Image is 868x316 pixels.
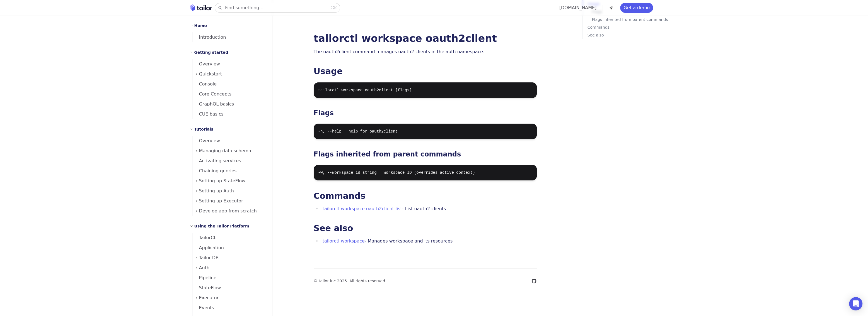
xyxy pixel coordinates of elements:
span: CUE basics [192,111,224,117]
a: Pipeline [192,273,265,283]
kbd: K [334,6,337,10]
a: Flags [314,109,334,117]
span: GraphQL basics [192,101,234,107]
a: Console [192,79,265,89]
a: See also [314,223,353,233]
a: Core Concepts [192,89,265,99]
a: Get a demo [620,3,653,13]
a: Overview [192,136,265,146]
span: Overview [192,61,220,67]
a: Activating services [192,156,265,166]
code: -w, --workspace_id string workspace ID (overrides active context) [318,170,475,175]
li: - Manages workspace and its resources [321,237,537,245]
span: Tailor DB [199,254,219,262]
span: Activating services [192,158,241,163]
a: GraphQL basics [192,99,265,109]
a: Home [190,4,212,11]
code: -h, --help help for oauth2client [318,129,398,134]
button: Toggle dark mode [608,4,615,11]
span: Introduction [192,35,226,40]
a: TailorCLI [192,233,265,243]
span: Application [192,245,224,250]
span: TailorCLI [192,235,218,240]
a: Application [192,243,265,253]
code: tailorctl workspace oauth2client [flags] [318,88,412,92]
a: CUE basics [192,109,265,119]
span: Chaining queries [192,168,237,173]
p: © tailor inc. 2025 . All rights reserved. [314,278,386,284]
h2: Tutorials [194,126,214,133]
a: Introduction [192,32,265,42]
a: tailorctl workspace [323,238,365,244]
div: Open Intercom Messenger [849,297,862,310]
span: Quickstart [199,70,222,78]
h1: tailorctl workspace oauth2client [314,33,537,43]
h2: Getting started [194,49,228,56]
p: The oauth2client command manages oauth2 clients in the auth namespace. [314,48,537,56]
a: Usage [314,66,343,76]
span: Setting up Auth [199,187,234,195]
a: Flags inherited from parent commands [592,16,683,23]
a: tailorctl workspace oauth2client list [323,206,402,211]
span: Console [192,81,217,87]
h2: Using the Tailor Platform [194,223,249,229]
span: Setting up StateFlow [199,177,246,185]
span: Pipeline [192,275,217,280]
span: Overview [192,138,220,143]
a: [DOMAIN_NAME] [559,5,597,10]
span: Executor [199,294,219,302]
a: Events [192,303,265,313]
button: Find something...⌘K [215,3,340,12]
a: See also [587,31,683,39]
span: Setting up Executor [199,197,243,205]
h2: Home [194,22,207,29]
kbd: ⌘ [330,6,334,10]
a: Commands [587,23,683,31]
span: Core Concepts [192,91,232,97]
a: Chaining queries [192,166,265,176]
a: StateFlow [192,283,265,293]
li: - List oauth2 clients [321,205,537,213]
a: Commands [314,191,366,201]
span: Events [192,305,214,310]
span: Develop app from scratch [199,207,257,215]
span: Auth [199,264,210,272]
span: StateFlow [192,285,221,290]
a: Overview [192,59,265,69]
a: Flags inherited from parent commands [314,150,461,158]
span: Managing data schema [199,147,251,155]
